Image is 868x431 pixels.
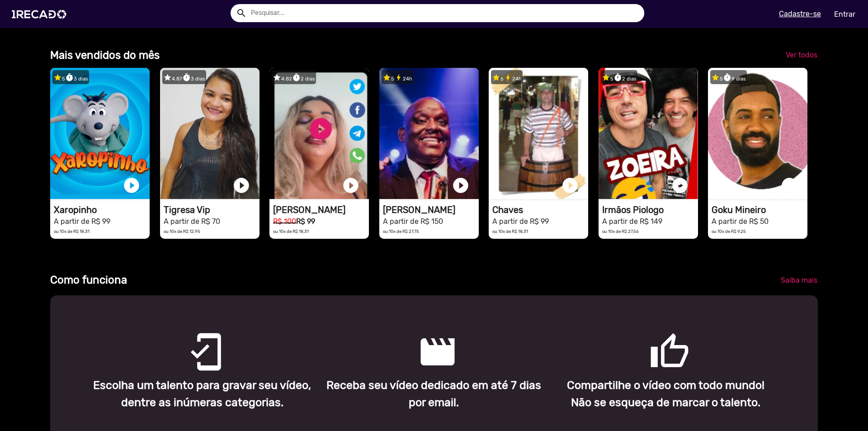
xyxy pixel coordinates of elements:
span: Saiba mais [781,276,817,284]
small: A partir de R$ 99 [54,217,110,226]
b: Como funciona [50,274,127,286]
p: Compartilhe o vídeo com todo mundo! Não se esqueça de marcar o talento. [557,377,775,411]
h1: [PERSON_NAME] [273,204,369,215]
small: A partir de R$ 150 [383,217,443,226]
video: 1RECADO vídeos dedicados para fãs e empresas [599,68,698,199]
h1: Tigresa Vip [164,204,259,215]
mat-icon: Example home icon [236,8,247,19]
mat-icon: thumb_up_outlined [649,332,660,342]
video: 1RECADO vídeos dedicados para fãs e empresas [50,68,150,199]
video: 1RECADO vídeos dedicados para fãs e empresas [379,68,479,199]
video: 1RECADO vídeos dedicados para fãs e empresas [269,68,369,199]
button: Example home icon [233,5,249,20]
small: R$ 100 [273,217,296,226]
small: A partir de R$ 99 [492,217,549,226]
a: play_circle_filled [671,176,689,194]
small: ou 10x de R$ 9,25 [712,229,746,234]
small: ou 10x de R$ 18,31 [273,229,309,234]
a: play_circle_filled [561,176,579,194]
h1: [PERSON_NAME] [383,204,479,215]
a: play_circle_filled [342,176,360,194]
mat-icon: mobile_friendly [185,332,196,342]
u: Cadastre-se [779,9,821,18]
a: play_circle_filled [780,176,798,194]
a: play_circle_filled [232,176,250,194]
h1: Chaves [492,204,588,215]
h1: Goku Mineiro [712,204,807,215]
small: ou 10x de R$ 27,75 [383,229,419,234]
small: ou 10x de R$ 18,31 [492,229,528,234]
a: Entrar [828,6,861,22]
video: 1RECADO vídeos dedicados para fãs e empresas [708,68,807,199]
a: play_circle_filled [123,176,141,194]
small: ou 10x de R$ 12,95 [164,229,200,234]
video: 1RECADO vídeos dedicados para fãs e empresas [160,68,259,199]
a: Saiba mais [774,272,825,289]
small: A partir de R$ 149 [602,217,662,226]
p: Escolha um talento para gravar seu vídeo, dentre as inúmeras categorias. [93,377,311,411]
h1: Irmãos Piologo [602,204,698,215]
small: ou 10x de R$ 18,31 [54,229,90,234]
span: Ver todos [786,51,817,59]
small: A partir de R$ 50 [712,217,769,226]
a: play_circle_filled [452,176,470,194]
b: R$ 99 [296,217,315,226]
p: Receba seu vídeo dedicado em até 7 dias por email. [325,377,543,411]
input: Pesquisar... [244,4,644,22]
video: 1RECADO vídeos dedicados para fãs e empresas [489,68,588,199]
small: ou 10x de R$ 27,56 [602,229,639,234]
mat-icon: movie [417,332,428,342]
b: Mais vendidos do mês [50,49,160,62]
small: A partir de R$ 70 [164,217,220,226]
h1: Xaropinho [54,204,150,215]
